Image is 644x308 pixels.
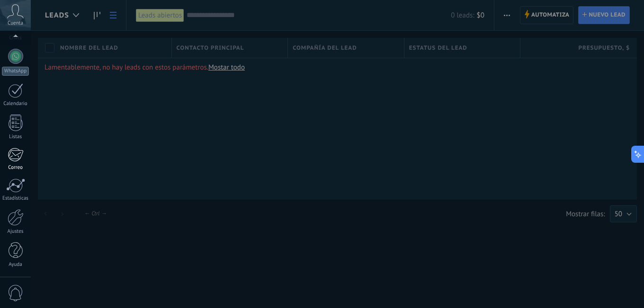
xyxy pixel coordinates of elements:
div: Listas [2,134,29,140]
span: Cuenta [8,20,23,26]
div: Estadísticas [2,195,29,202]
div: Calendario [2,101,29,107]
div: Ajustes [2,229,29,235]
div: Ayuda [2,262,29,268]
div: WhatsApp [2,67,29,76]
div: Correo [2,165,29,171]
